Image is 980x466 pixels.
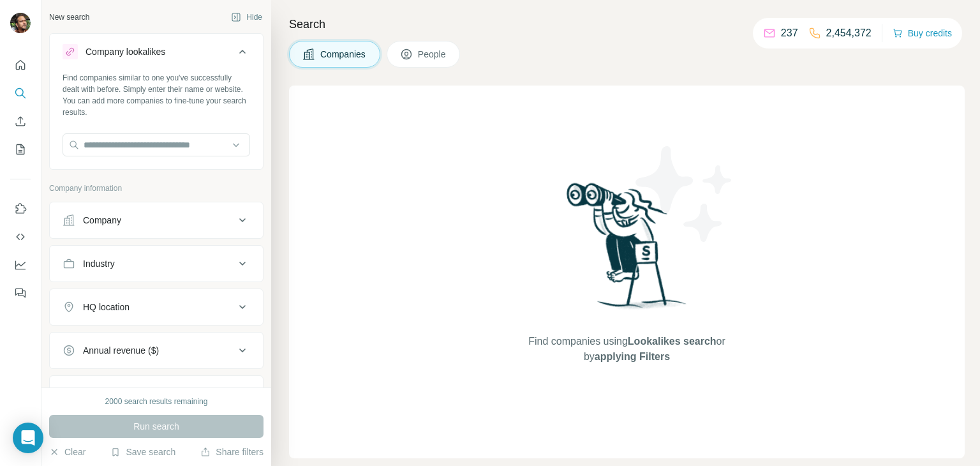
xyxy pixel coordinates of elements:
button: Annual revenue ($) [50,335,263,366]
div: 2000 search results remaining [105,396,208,407]
div: New search [49,11,89,23]
div: Find companies similar to one you've successfully dealt with before. Simply enter their name or w... [63,72,250,118]
img: Surfe Illustration - Stars [627,137,742,252]
div: Company [83,214,121,227]
div: Annual revenue ($) [83,344,159,357]
button: Save search [110,446,175,458]
button: Feedback [10,282,31,304]
button: Dashboard [10,253,31,276]
button: Industry [50,248,263,279]
button: Use Surfe API [10,225,31,248]
button: Buy credits [893,24,952,42]
button: Share filters [200,446,264,458]
img: Surfe Illustration - Woman searching with binoculars [561,179,694,322]
div: HQ location [83,301,130,313]
div: Open Intercom Messenger [13,423,43,453]
button: Quick start [10,54,31,77]
button: Hide [222,8,271,27]
span: Find companies using or by [524,334,729,365]
span: Lookalikes search [628,336,716,347]
p: 2,454,372 [826,26,872,41]
button: Company [50,205,263,236]
span: People [418,48,447,61]
button: Employees (size) [50,379,263,409]
div: Industry [83,257,115,270]
h4: Search [289,15,965,33]
p: 237 [781,26,798,41]
button: My lists [10,138,31,161]
button: Use Surfe on LinkedIn [10,197,31,220]
div: Company lookalikes [85,45,165,58]
button: Search [10,82,31,105]
button: HQ location [50,292,263,322]
button: Company lookalikes [50,36,263,72]
span: applying Filters [595,351,670,362]
img: Avatar [10,13,31,33]
p: Company information [49,183,264,194]
span: Companies [320,48,367,61]
button: Enrich CSV [10,110,31,133]
button: Clear [49,446,85,458]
